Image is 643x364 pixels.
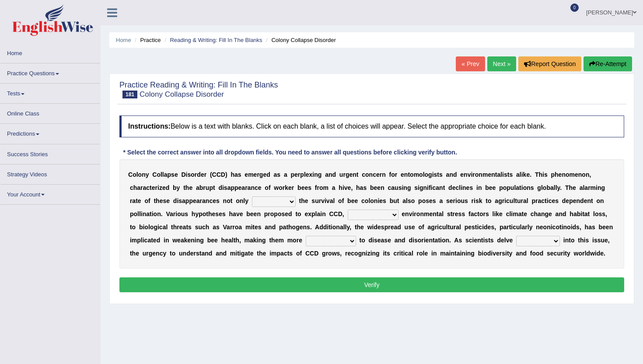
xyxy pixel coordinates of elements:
[234,171,238,178] b: a
[238,171,241,178] b: s
[245,184,247,191] b: r
[196,197,200,204] b: a
[575,171,578,178] b: e
[213,184,215,191] b: t
[241,184,245,191] b: a
[476,184,478,191] b: i
[455,184,459,191] b: c
[551,171,555,178] b: p
[425,171,429,178] b: o
[356,171,359,178] b: t
[503,184,507,191] b: o
[298,171,300,178] b: r
[269,184,271,191] b: f
[166,197,170,204] b: e
[427,184,429,191] b: i
[164,171,168,178] b: a
[0,63,100,80] a: Practice Questions
[403,184,407,191] b: n
[546,184,550,191] b: b
[0,185,100,202] a: Your Account
[160,197,163,204] b: e
[0,104,100,121] a: Online Class
[173,197,177,204] b: d
[133,184,137,191] b: h
[471,171,472,178] b: i
[518,56,581,71] button: Report Question
[263,171,266,178] b: e
[573,184,576,191] b: e
[588,184,590,191] b: r
[500,171,502,178] b: l
[461,184,462,191] b: i
[446,171,450,178] b: a
[570,3,579,12] span: 0
[507,184,510,191] b: p
[468,171,471,178] b: v
[559,171,562,178] b: e
[146,184,150,191] b: c
[146,171,149,178] b: y
[437,171,439,178] b: t
[423,171,425,178] b: l
[274,171,277,178] b: a
[137,184,140,191] b: a
[319,184,323,191] b: o
[150,184,152,191] b: t
[565,184,569,191] b: T
[189,184,192,191] b: e
[589,171,591,178] b: ,
[189,197,193,204] b: p
[514,184,516,191] b: l
[156,197,160,204] b: h
[408,171,410,178] b: t
[231,171,234,178] b: h
[376,171,380,178] b: e
[423,184,427,191] b: n
[434,171,437,178] b: s
[162,171,164,178] b: l
[562,171,566,178] b: n
[339,171,343,178] b: u
[410,171,414,178] b: o
[439,184,443,191] b: n
[138,197,141,204] b: e
[519,184,521,191] b: t
[283,184,285,191] b: r
[507,171,510,178] b: t
[584,56,632,71] button: Re-Attempt
[348,184,351,191] b: e
[502,171,504,178] b: i
[488,171,491,178] b: e
[292,184,294,191] b: r
[213,197,216,204] b: e
[521,171,523,178] b: i
[306,171,309,178] b: e
[493,184,496,191] b: e
[238,184,242,191] b: e
[487,56,516,71] a: Next »
[157,184,159,191] b: i
[288,184,292,191] b: e
[537,184,541,191] b: g
[119,115,624,137] h4: Below is a text with blanks. Click on each blank, a list of choices will appear. Select the appro...
[419,184,423,191] b: g
[0,43,100,60] a: Home
[489,184,493,191] b: e
[531,184,534,191] b: s
[279,184,283,191] b: o
[475,171,479,178] b: o
[140,90,224,98] small: Colony Collapse Disorder
[177,184,180,191] b: y
[234,184,238,191] b: p
[497,171,500,178] b: a
[432,171,434,178] b: i
[377,184,381,191] b: e
[191,171,195,178] b: o
[178,197,182,204] b: s
[222,184,224,191] b: i
[248,171,253,178] b: m
[0,84,100,101] a: Tests
[297,184,301,191] b: b
[154,197,156,204] b: t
